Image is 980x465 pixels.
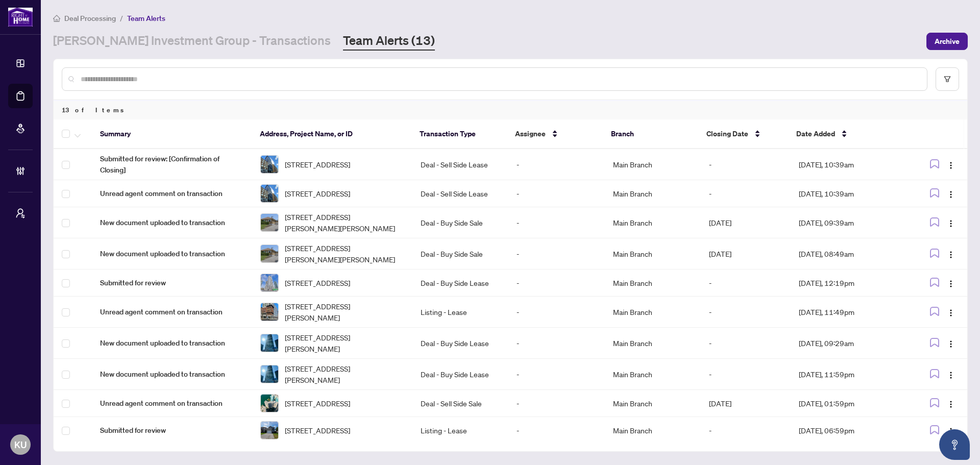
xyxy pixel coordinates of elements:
[943,275,959,291] button: Logo
[605,207,701,238] td: Main Branch
[412,149,508,180] td: Deal - Sell Side Lease
[943,156,959,173] button: Logo
[943,214,959,231] button: Logo
[261,245,278,262] img: thumbnail-img
[412,238,508,270] td: Deal - Buy Side Sale
[947,371,955,379] img: Logo
[53,15,60,22] span: home
[701,359,791,390] td: -
[943,246,959,262] button: Logo
[127,14,165,23] span: Team Alerts
[791,180,906,207] td: [DATE], 10:39am
[791,390,906,417] td: [DATE], 01:59pm
[261,214,278,231] img: thumbnail-img
[53,32,331,51] a: [PERSON_NAME] Investment Group - Transactions
[411,119,507,149] th: Transaction Type
[701,390,791,417] td: [DATE]
[508,417,604,444] td: -
[791,359,906,390] td: [DATE], 11:59pm
[285,425,350,436] span: [STREET_ADDRESS]
[791,417,906,444] td: [DATE], 06:59pm
[605,359,701,390] td: Main Branch
[100,248,244,259] span: New document uploaded to transaction
[943,304,959,320] button: Logo
[791,328,906,359] td: [DATE], 09:29am
[285,332,404,354] span: [STREET_ADDRESS][PERSON_NAME]
[507,119,603,149] th: Assignee
[508,328,604,359] td: -
[285,211,404,234] span: [STREET_ADDRESS][PERSON_NAME][PERSON_NAME]
[947,427,955,435] img: Logo
[947,280,955,288] img: Logo
[939,429,970,460] button: Open asap
[943,185,959,202] button: Logo
[8,8,33,27] img: logo
[100,337,244,349] span: New document uploaded to transaction
[100,153,244,176] span: Submitted for review: [Confirmation of Closing]
[412,359,508,390] td: Deal - Buy Side Lease
[791,297,906,328] td: [DATE], 11:49pm
[508,390,604,417] td: -
[508,207,604,238] td: -
[943,422,959,438] button: Logo
[936,67,959,91] button: filter
[412,328,508,359] td: Deal - Buy Side Lease
[701,180,791,207] td: -
[515,128,546,139] span: Assignee
[605,270,701,297] td: Main Branch
[943,335,959,351] button: Logo
[603,119,699,149] th: Branch
[412,207,508,238] td: Deal - Buy Side Sale
[796,128,835,139] span: Date Added
[14,437,27,452] span: KU
[943,395,959,411] button: Logo
[285,242,404,265] span: [STREET_ADDRESS][PERSON_NAME][PERSON_NAME]
[285,301,404,323] span: [STREET_ADDRESS][PERSON_NAME]
[605,417,701,444] td: Main Branch
[701,297,791,328] td: -
[261,334,278,352] img: thumbnail-img
[343,32,435,51] a: Team Alerts (13)
[701,149,791,180] td: -
[508,270,604,297] td: -
[791,238,906,270] td: [DATE], 08:49am
[947,161,955,169] img: Logo
[706,128,748,139] span: Closing Date
[285,188,350,199] span: [STREET_ADDRESS]
[412,297,508,328] td: Listing - Lease
[605,297,701,328] td: Main Branch
[261,185,278,202] img: thumbnail-img
[788,119,903,149] th: Date Added
[943,366,959,382] button: Logo
[261,303,278,321] img: thumbnail-img
[508,238,604,270] td: -
[701,207,791,238] td: [DATE]
[64,14,116,23] span: Deal Processing
[100,277,244,288] span: Submitted for review
[791,270,906,297] td: [DATE], 12:19pm
[412,180,508,207] td: Deal - Sell Side Lease
[701,238,791,270] td: [DATE]
[261,274,278,291] img: thumbnail-img
[605,238,701,270] td: Main Branch
[791,149,906,180] td: [DATE], 10:39am
[944,76,951,83] span: filter
[947,400,955,408] img: Logo
[508,149,604,180] td: -
[947,309,955,317] img: Logo
[701,417,791,444] td: -
[605,390,701,417] td: Main Branch
[261,422,278,439] img: thumbnail-img
[100,217,244,228] span: New document uploaded to transaction
[15,208,26,218] span: user-switch
[947,219,955,228] img: Logo
[508,180,604,207] td: -
[261,156,278,173] img: thumbnail-img
[285,159,350,170] span: [STREET_ADDRESS]
[947,190,955,199] img: Logo
[701,270,791,297] td: -
[947,340,955,348] img: Logo
[605,328,701,359] td: Main Branch
[791,207,906,238] td: [DATE], 09:39am
[120,12,123,24] li: /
